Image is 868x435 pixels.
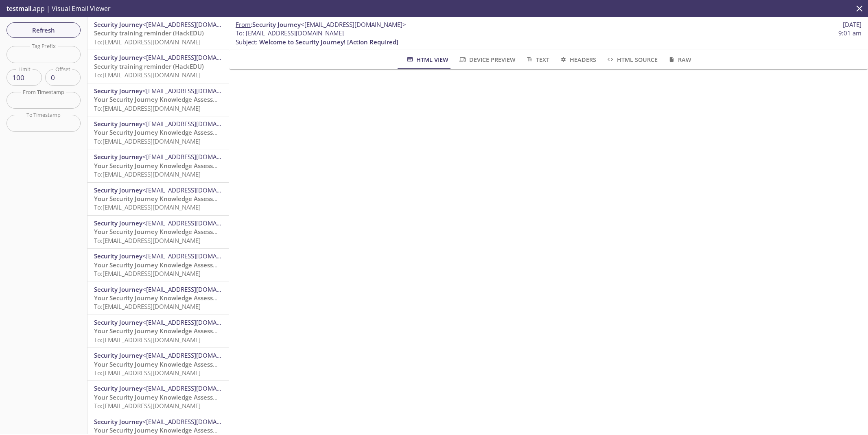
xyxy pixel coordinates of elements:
[94,87,142,95] span: Security Journey
[667,55,691,65] span: Raw
[87,348,229,380] div: Security Journey<[EMAIL_ADDRESS][DOMAIN_NAME]>Your Security Journey Knowledge Assessment is Waiti...
[94,153,142,161] span: Security Journey
[94,351,142,359] span: Security Journey
[94,252,142,260] span: Security Journey
[94,62,204,70] span: Security training reminder (HackEDU)
[87,83,229,116] div: Security Journey<[EMAIL_ADDRESS][DOMAIN_NAME]>Your Security Journey Knowledge Assessment is Waiti...
[142,318,248,326] span: <[EMAIL_ADDRESS][DOMAIN_NAME]>
[142,186,248,194] span: <[EMAIL_ADDRESS][DOMAIN_NAME]>
[458,55,515,65] span: Device Preview
[236,20,251,28] span: From
[406,55,448,65] span: HTML View
[94,418,142,426] span: Security Journey
[259,38,398,46] span: Welcome to Security Journey! [Action Required]
[94,137,201,145] span: To: [EMAIL_ADDRESS][DOMAIN_NAME]
[843,20,861,29] span: [DATE]
[838,29,861,37] span: 9:01 am
[94,336,201,344] span: To: [EMAIL_ADDRESS][DOMAIN_NAME]
[94,170,201,178] span: To: [EMAIL_ADDRESS][DOMAIN_NAME]
[142,53,248,61] span: <[EMAIL_ADDRESS][DOMAIN_NAME]>
[236,29,243,37] span: To
[142,87,248,95] span: <[EMAIL_ADDRESS][DOMAIN_NAME]>
[301,20,406,28] span: <[EMAIL_ADDRESS][DOMAIN_NAME]>
[7,4,31,13] span: testmail
[236,29,344,37] span: : [EMAIL_ADDRESS][DOMAIN_NAME]
[525,55,549,65] span: Text
[236,38,256,46] span: Subject
[87,17,229,50] div: Security Journey<[EMAIL_ADDRESS][DOMAIN_NAME]>Security training reminder (HackEDU)To:[EMAIL_ADDRE...
[87,216,229,248] div: Security Journey<[EMAIL_ADDRESS][DOMAIN_NAME]>Your Security Journey Knowledge Assessment is Waiti...
[7,22,81,38] button: Refresh
[142,219,248,227] span: <[EMAIL_ADDRESS][DOMAIN_NAME]>
[87,149,229,182] div: Security Journey<[EMAIL_ADDRESS][DOMAIN_NAME]>Your Security Journey Knowledge Assessment is Waiti...
[94,53,142,61] span: Security Journey
[94,384,142,392] span: Security Journey
[142,384,248,392] span: <[EMAIL_ADDRESS][DOMAIN_NAME]>
[252,20,301,28] span: Security Journey
[94,227,259,236] span: Your Security Journey Knowledge Assessment is Waiting
[94,203,201,211] span: To: [EMAIL_ADDRESS][DOMAIN_NAME]
[142,252,248,260] span: <[EMAIL_ADDRESS][DOMAIN_NAME]>
[94,285,142,293] span: Security Journey
[94,269,201,278] span: To: [EMAIL_ADDRESS][DOMAIN_NAME]
[94,318,142,326] span: Security Journey
[94,402,201,410] span: To: [EMAIL_ADDRESS][DOMAIN_NAME]
[87,116,229,149] div: Security Journey<[EMAIL_ADDRESS][DOMAIN_NAME]>Your Security Journey Knowledge Assessment is Waiti...
[87,50,229,83] div: Security Journey<[EMAIL_ADDRESS][DOMAIN_NAME]>Security training reminder (HackEDU)To:[EMAIL_ADDRE...
[94,360,259,368] span: Your Security Journey Knowledge Assessment is Waiting
[142,285,248,293] span: <[EMAIL_ADDRESS][DOMAIN_NAME]>
[94,294,259,302] span: Your Security Journey Knowledge Assessment is Waiting
[142,418,248,426] span: <[EMAIL_ADDRESS][DOMAIN_NAME]>
[94,128,259,136] span: Your Security Journey Knowledge Assessment is Waiting
[87,381,229,413] div: Security Journey<[EMAIL_ADDRESS][DOMAIN_NAME]>Your Security Journey Knowledge Assessment is Waiti...
[13,25,74,35] span: Refresh
[94,38,201,46] span: To: [EMAIL_ADDRESS][DOMAIN_NAME]
[94,120,142,128] span: Security Journey
[94,195,259,203] span: Your Security Journey Knowledge Assessment is Waiting
[94,426,259,434] span: Your Security Journey Knowledge Assessment is Waiting
[94,261,259,269] span: Your Security Journey Knowledge Assessment is Waiting
[94,302,201,310] span: To: [EMAIL_ADDRESS][DOMAIN_NAME]
[94,369,201,377] span: To: [EMAIL_ADDRESS][DOMAIN_NAME]
[94,104,201,112] span: To: [EMAIL_ADDRESS][DOMAIN_NAME]
[236,20,406,29] span: :
[94,393,259,401] span: Your Security Journey Knowledge Assessment is Waiting
[87,249,229,281] div: Security Journey<[EMAIL_ADDRESS][DOMAIN_NAME]>Your Security Journey Knowledge Assessment is Waiti...
[142,351,248,359] span: <[EMAIL_ADDRESS][DOMAIN_NAME]>
[94,186,142,194] span: Security Journey
[559,55,596,65] span: Headers
[94,29,204,37] span: Security training reminder (HackEDU)
[142,20,248,28] span: <[EMAIL_ADDRESS][DOMAIN_NAME]>
[94,162,259,170] span: Your Security Journey Knowledge Assessment is Waiting
[94,20,142,28] span: Security Journey
[87,282,229,315] div: Security Journey<[EMAIL_ADDRESS][DOMAIN_NAME]>Your Security Journey Knowledge Assessment is Waiti...
[236,29,861,46] p: :
[142,120,248,128] span: <[EMAIL_ADDRESS][DOMAIN_NAME]>
[94,236,201,245] span: To: [EMAIL_ADDRESS][DOMAIN_NAME]
[94,219,142,227] span: Security Journey
[94,95,259,103] span: Your Security Journey Knowledge Assessment is Waiting
[94,327,259,335] span: Your Security Journey Knowledge Assessment is Waiting
[606,55,657,65] span: HTML Source
[87,183,229,215] div: Security Journey<[EMAIL_ADDRESS][DOMAIN_NAME]>Your Security Journey Knowledge Assessment is Waiti...
[87,315,229,348] div: Security Journey<[EMAIL_ADDRESS][DOMAIN_NAME]>Your Security Journey Knowledge Assessment is Waiti...
[142,153,248,161] span: <[EMAIL_ADDRESS][DOMAIN_NAME]>
[94,71,201,79] span: To: [EMAIL_ADDRESS][DOMAIN_NAME]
